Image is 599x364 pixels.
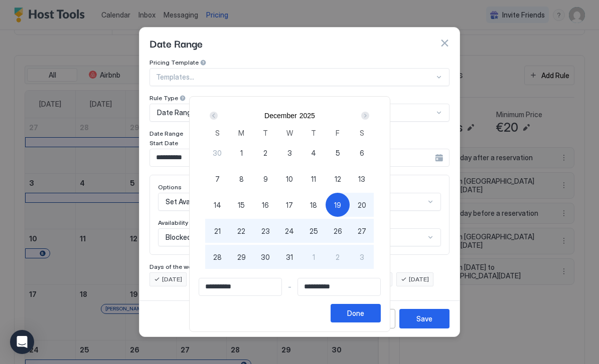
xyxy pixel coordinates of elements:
[350,219,374,243] button: 27
[262,200,269,210] span: 16
[302,141,326,165] button: 4
[238,200,245,210] span: 15
[326,193,350,217] button: 19
[336,128,340,138] span: F
[326,219,350,243] button: 26
[261,226,270,236] span: 23
[313,252,315,262] span: 1
[286,174,293,184] span: 10
[286,252,293,262] span: 31
[277,193,302,217] button: 17
[335,174,341,184] span: 12
[287,148,292,158] span: 3
[237,226,245,236] span: 22
[360,128,364,138] span: S
[214,226,221,236] span: 21
[334,226,342,236] span: 26
[205,219,229,243] button: 21
[347,308,364,318] div: Done
[205,167,229,191] button: 7
[302,167,326,191] button: 11
[229,245,253,269] button: 29
[199,278,281,295] input: Input Field
[358,200,366,210] span: 20
[205,141,229,165] button: 30
[311,128,316,138] span: T
[213,148,222,158] span: 30
[253,245,277,269] button: 30
[215,174,220,184] span: 7
[334,200,341,210] span: 19
[214,200,221,210] span: 14
[205,193,229,217] button: 14
[215,128,220,138] span: S
[360,148,364,158] span: 6
[350,141,374,165] button: 6
[302,245,326,269] button: 1
[277,245,302,269] button: 31
[298,278,380,295] input: Input Field
[277,141,302,165] button: 3
[311,174,316,184] span: 11
[350,193,374,217] button: 20
[263,148,267,158] span: 2
[285,226,294,236] span: 24
[277,219,302,243] button: 24
[253,219,277,243] button: 23
[261,252,270,262] span: 30
[253,167,277,191] button: 9
[10,330,34,354] div: Open Intercom Messenger
[326,245,350,269] button: 2
[350,167,374,191] button: 13
[311,148,316,158] span: 4
[205,245,229,269] button: 28
[229,141,253,165] button: 1
[237,252,246,262] span: 29
[286,128,293,138] span: W
[263,128,268,138] span: T
[358,110,371,122] button: Next
[331,304,381,322] button: Done
[350,245,374,269] button: 3
[213,252,222,262] span: 28
[229,167,253,191] button: 8
[208,110,221,122] button: Prev
[229,219,253,243] button: 22
[288,282,291,291] span: -
[358,226,366,236] span: 27
[336,252,340,262] span: 2
[302,219,326,243] button: 25
[238,128,244,138] span: M
[263,174,268,184] span: 9
[240,148,243,158] span: 1
[229,193,253,217] button: 15
[326,167,350,191] button: 12
[253,193,277,217] button: 16
[358,174,365,184] span: 13
[286,200,293,210] span: 17
[277,167,302,191] button: 10
[239,174,244,184] span: 8
[302,193,326,217] button: 18
[310,200,317,210] span: 18
[299,112,315,120] button: 2025
[264,112,297,120] button: December
[253,141,277,165] button: 2
[310,226,318,236] span: 25
[336,148,340,158] span: 5
[360,252,364,262] span: 3
[326,141,350,165] button: 5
